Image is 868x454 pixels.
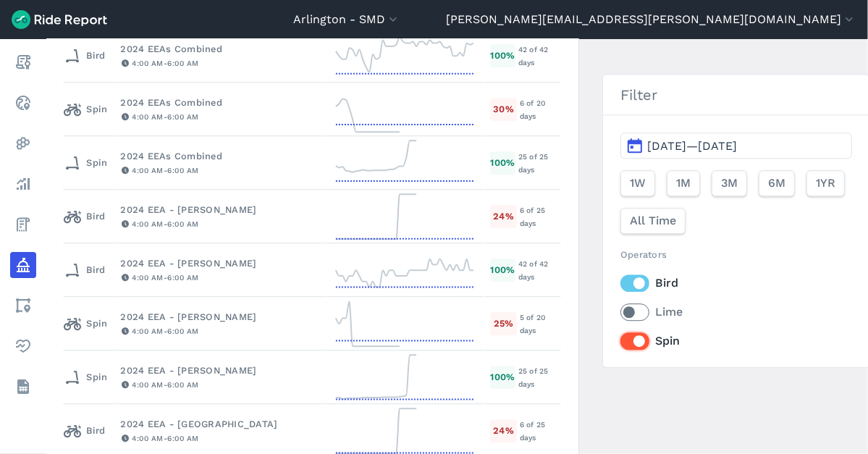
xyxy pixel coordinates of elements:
[64,98,108,121] div: Spin
[490,205,516,227] div: 24 %
[520,203,560,230] div: 6 of 25 days
[490,151,515,174] div: 100 %
[721,175,738,192] span: 3M
[520,311,560,337] div: 5 of 20 days
[620,170,655,196] button: 1W
[647,139,737,153] span: [DATE]—[DATE]
[620,332,851,350] label: Spin
[64,205,106,228] div: Bird
[518,43,560,69] div: 42 of 42 days
[64,366,108,389] div: Spin
[490,98,516,120] div: 30 %
[121,42,320,56] div: 2024 EEAs Combined
[759,170,795,196] button: 6M
[10,90,36,116] a: Realtime
[10,49,36,75] a: Report
[816,175,835,192] span: 1YR
[121,417,320,431] div: 2024 EEA - [GEOGRAPHIC_DATA]
[490,44,515,67] div: 100 %
[121,363,320,377] div: 2024 EEA - [PERSON_NAME]
[121,96,320,109] div: 2024 EEAs Combined
[620,303,851,321] label: Lime
[121,149,320,163] div: 2024 EEAs Combined
[620,274,851,292] label: Bird
[64,312,108,335] div: Spin
[620,133,851,159] button: [DATE]—[DATE]
[490,366,515,388] div: 100 %
[10,293,36,319] a: Areas
[121,378,320,391] div: 4:00 AM - 6:00 AM
[10,171,36,197] a: Analyze
[64,44,106,67] div: Bird
[676,175,691,192] span: 1M
[518,150,560,176] div: 25 of 25 days
[667,170,700,196] button: 1M
[121,271,320,284] div: 4:00 AM - 6:00 AM
[620,249,667,260] span: Operators
[10,130,36,156] a: Heatmaps
[630,212,676,230] span: All Time
[64,419,106,442] div: Bird
[620,208,686,234] button: All Time
[121,432,320,445] div: 4:00 AM - 6:00 AM
[64,151,108,175] div: Spin
[121,324,320,337] div: 4:00 AM - 6:00 AM
[518,257,560,283] div: 42 of 42 days
[768,175,785,192] span: 6M
[518,364,560,390] div: 25 of 25 days
[121,56,320,70] div: 4:00 AM - 6:00 AM
[293,11,400,28] button: Arlington - SMD
[10,333,36,359] a: Health
[121,203,320,217] div: 2024 EEA - [PERSON_NAME]
[121,310,320,324] div: 2024 EEA - [PERSON_NAME]
[490,419,516,442] div: 24 %
[10,211,36,237] a: Fees
[10,252,36,278] a: Policy
[806,170,845,196] button: 1YR
[490,312,516,335] div: 25 %
[520,418,560,444] div: 6 of 25 days
[64,258,106,282] div: Bird
[121,110,320,123] div: 4:00 AM - 6:00 AM
[121,217,320,230] div: 4:00 AM - 6:00 AM
[121,256,320,270] div: 2024 EEA - [PERSON_NAME]
[121,164,320,177] div: 4:00 AM - 6:00 AM
[12,10,107,29] img: Ride Report
[490,258,515,281] div: 100 %
[712,170,747,196] button: 3M
[446,11,856,28] button: [PERSON_NAME][EMAIL_ADDRESS][PERSON_NAME][DOMAIN_NAME]
[520,96,560,122] div: 6 of 20 days
[630,175,646,192] span: 1W
[10,374,36,400] a: Datasets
